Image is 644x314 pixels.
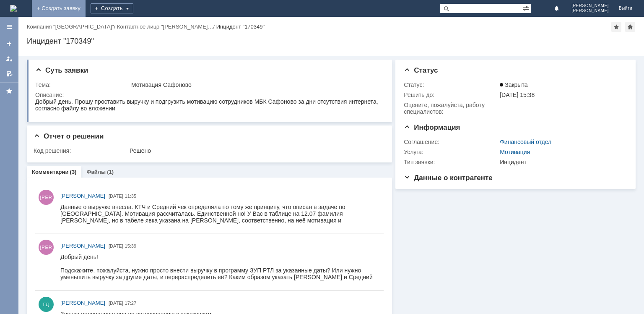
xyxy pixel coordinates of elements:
[117,24,213,30] a: Контактное лицо "[PERSON_NAME]…
[107,169,114,175] div: (1)
[86,169,106,175] a: Файлы
[117,24,216,30] div: /
[216,24,265,30] div: Инцидент "170349"
[10,5,17,12] a: Перейти на домашнюю страницу
[404,159,498,165] div: Тип заявки:
[109,243,123,249] span: [DATE]
[35,66,88,74] span: Суть заявки
[27,24,117,30] div: /
[27,24,114,30] a: Компания "[GEOGRAPHIC_DATA]"
[60,243,105,249] span: [PERSON_NAME]
[3,67,16,81] a: Мои согласования
[500,81,527,88] span: Закрыта
[404,123,460,131] span: Информация
[125,194,137,199] span: 11:35
[404,92,498,98] div: Решить до:
[625,22,635,32] div: Сделать домашней страницей
[522,4,531,12] span: Расширенный поиск
[125,301,137,306] span: 17:27
[3,37,16,50] a: Создать заявку
[60,299,105,307] a: [PERSON_NAME]
[130,147,380,154] div: Решено
[91,3,133,13] div: Создать
[35,81,130,88] div: Тема:
[404,174,493,182] span: Данные о контрагенте
[571,3,609,8] span: [PERSON_NAME]
[3,52,16,65] a: Мои заявки
[571,8,609,13] span: [PERSON_NAME]
[500,139,551,145] a: Финансовый отдел
[60,300,105,306] span: [PERSON_NAME]
[404,149,498,155] div: Услуга:
[611,22,621,32] div: Добавить в избранное
[10,5,17,12] img: logo
[34,132,104,140] span: Отчет о решении
[34,147,128,154] div: Код решения:
[500,149,530,155] a: Мотивация
[27,37,636,45] div: Инцидент "170349"
[500,92,535,98] span: [DATE] 15:38
[109,301,123,306] span: [DATE]
[404,81,498,88] div: Статус:
[60,192,105,200] a: [PERSON_NAME]
[60,193,105,199] span: [PERSON_NAME]
[131,81,380,88] div: Мотивация Сафоново
[70,169,77,175] div: (3)
[404,139,498,145] div: Соглашение:
[125,243,137,249] span: 15:39
[404,102,498,115] div: Oцените, пожалуйста, работу специалистов:
[109,194,123,199] span: [DATE]
[60,242,105,250] a: [PERSON_NAME]
[404,66,438,74] span: Статус
[32,169,69,175] a: Комментарии
[35,92,382,98] div: Описание:
[500,159,623,165] div: Инцидент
